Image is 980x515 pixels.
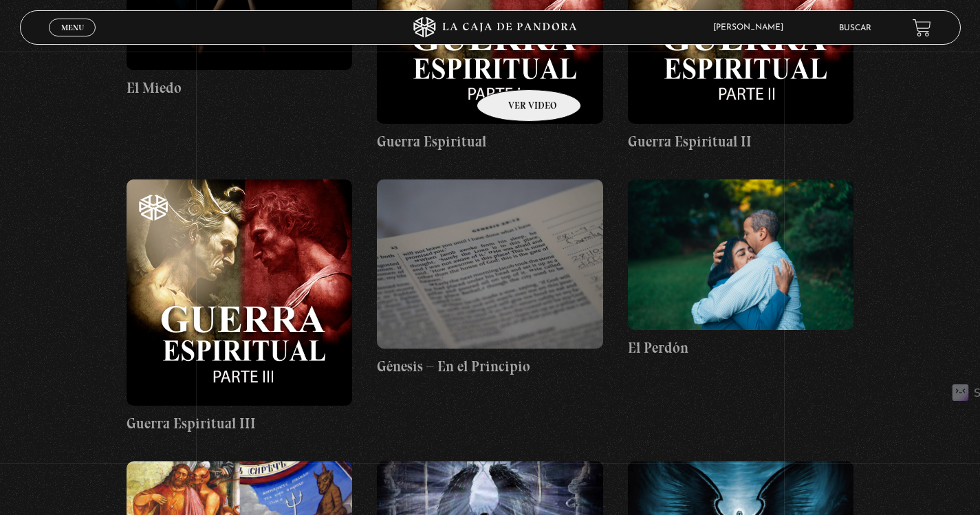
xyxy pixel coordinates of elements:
h4: Guerra Espiritual [377,131,602,153]
a: View your shopping cart [913,18,931,36]
span: Cerrar [56,35,89,45]
a: Guerra Espiritual III [127,179,352,434]
a: El Perdón [628,179,853,358]
h4: El Perdón [628,337,853,359]
a: Buscar [839,24,871,32]
a: Génesis – En el Principio [377,179,602,377]
h4: El Miedo [127,77,352,99]
h4: Génesis – En el Principio [377,355,602,377]
h4: Guerra Espiritual III [127,413,352,435]
h4: Guerra Espiritual II [628,131,853,153]
span: Menu [61,23,84,32]
span: [PERSON_NAME] [706,23,797,32]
